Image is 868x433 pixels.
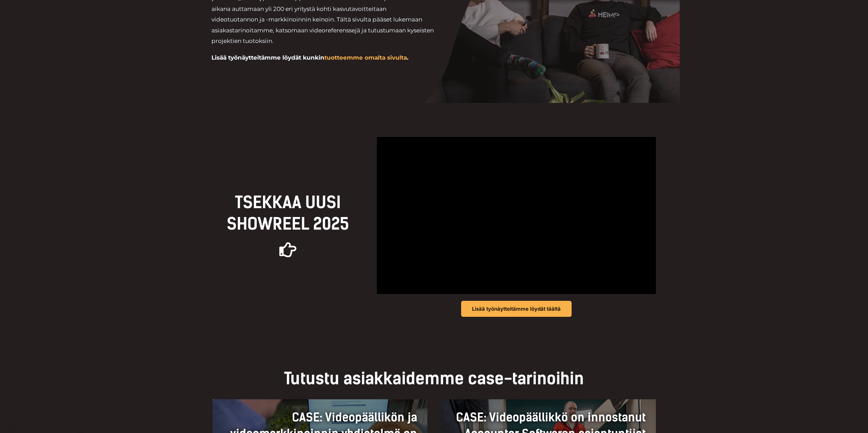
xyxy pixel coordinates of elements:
h2: TSEKKAA UUSI Showreel 2025 [212,192,363,234]
a: tuotteemme omalta sivulta [324,54,407,61]
h2: Tutustu asiakkaidemme case-tarinoihin [212,368,656,389]
a: Lisää työnäytteitämme löydät täältä [461,301,572,317]
iframe: vimeo-videosoitin [377,137,656,294]
b: Lisää työnäytteitämme löydät kunkin . [211,54,408,61]
span: Lisää työnäytteitämme löydät täältä [472,306,561,311]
